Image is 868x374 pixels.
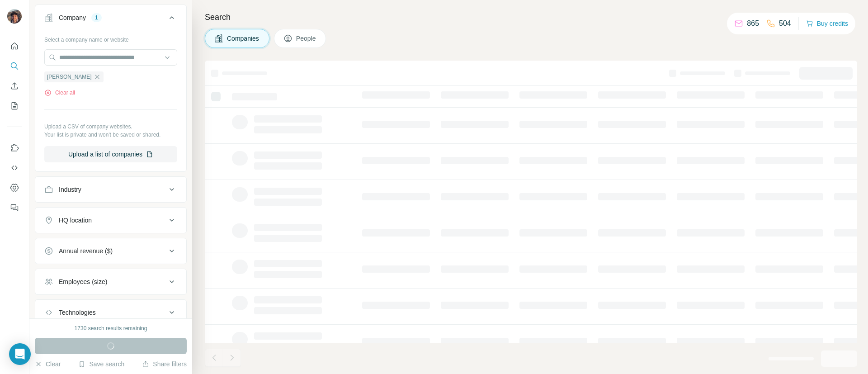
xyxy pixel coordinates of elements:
p: Upload a CSV of company websites. [44,123,177,131]
button: Quick start [7,38,22,54]
button: Annual revenue ($) [35,240,186,262]
div: 1 [91,14,102,22]
button: Company1 [35,7,186,32]
span: Companies [227,34,260,43]
span: [PERSON_NAME] [47,73,92,81]
span: People [296,34,317,43]
button: Share filters [142,360,187,369]
button: Upload a list of companies [44,146,177,162]
img: Avatar [7,9,22,24]
button: Feedback [7,199,22,216]
button: Enrich CSV [7,78,22,94]
div: Technologies [59,308,96,317]
div: Company [59,13,86,22]
p: 865 [747,18,759,29]
button: Clear [35,360,61,369]
button: Use Surfe API [7,160,22,176]
button: HQ location [35,209,186,231]
button: Technologies [35,302,186,323]
div: Annual revenue ($) [59,246,113,256]
button: Buy credits [806,17,848,30]
div: Select a company name or website [44,32,177,44]
button: Search [7,58,22,74]
button: Dashboard [7,180,22,196]
button: Clear all [44,89,75,97]
button: My lists [7,98,22,114]
h4: Search [205,11,857,24]
div: 1730 search results remaining [75,324,147,332]
div: Employees (size) [59,277,107,286]
button: Save search [78,360,124,369]
button: Use Surfe on LinkedIn [7,140,22,156]
p: Your list is private and won't be saved or shared. [44,131,177,139]
div: Industry [59,185,81,194]
div: Open Intercom Messenger [9,343,31,365]
div: HQ location [59,216,92,225]
button: Industry [35,179,186,200]
button: Employees (size) [35,271,186,293]
p: 504 [779,18,791,29]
